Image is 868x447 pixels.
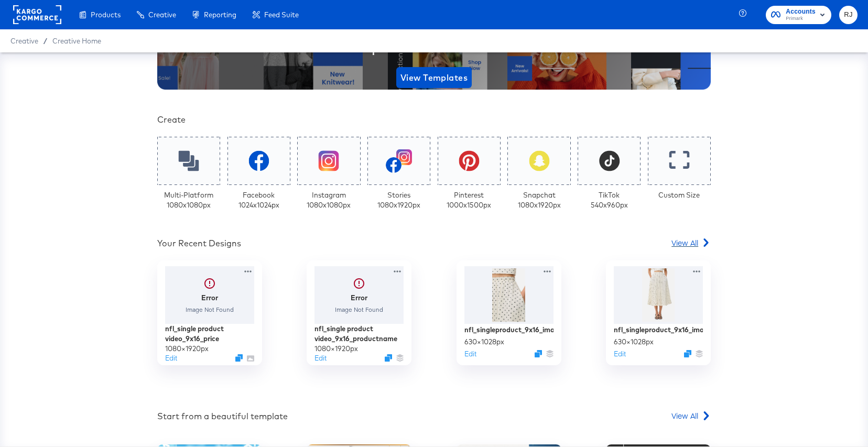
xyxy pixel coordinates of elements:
div: Instagram 1080 x 1080 px [307,190,351,210]
span: View All [671,410,698,421]
div: Pinterest 1000 x 1500 px [447,190,491,210]
span: Reporting [204,10,236,19]
div: Start from a beautiful template [157,410,288,422]
div: ErrorImage Not Foundnfl_single product video_9x16_price1080×1920pxEditDuplicate [157,260,262,365]
button: Edit [614,349,626,359]
button: Edit [314,353,327,363]
button: RJ [839,6,858,24]
button: Edit [464,349,476,359]
div: Facebook 1024 x 1024 px [238,190,279,210]
svg: Duplicate [684,350,691,357]
div: Snapchat 1080 x 1920 px [518,190,561,210]
a: View All [671,237,711,253]
button: View Templates [396,67,472,88]
div: Create [157,114,711,126]
div: 630 × 1028 px [614,337,654,347]
a: Creative Home [52,37,101,45]
div: Stories 1080 x 1920 px [377,190,420,210]
div: 630 × 1028 px [464,337,504,347]
span: Creative [10,37,38,45]
span: / [38,37,52,45]
a: View All [671,410,711,426]
span: Products [91,10,121,19]
div: 1080 × 1920 px [165,344,209,354]
span: View All [671,237,698,248]
div: nfl_singleproduct_9x16_image_3 [464,325,554,335]
div: nfl_single product video_9x16_price [165,324,254,343]
span: RJ [843,9,853,21]
div: nfl_single product video_9x16_productname [314,324,404,343]
span: View Templates [400,70,468,85]
button: AccountsPrimark [766,6,831,24]
svg: Duplicate [385,354,392,362]
span: Feed Suite [264,10,299,19]
span: Primark [786,15,816,23]
div: ErrorImage Not Foundnfl_single product video_9x16_productname1080×1920pxEditDuplicate [307,260,411,365]
div: Custom Size [658,190,700,200]
span: Accounts [786,6,816,17]
button: Edit [165,353,177,363]
svg: Duplicate [535,350,542,357]
div: TikTok 540 x 960 px [591,190,628,210]
div: Your Recent Designs [157,237,241,249]
div: Multi-Platform 1080 x 1080 px [164,190,213,210]
div: 1080 × 1920 px [314,344,358,354]
span: Creative [148,10,176,19]
div: nfl_singleproduct_9x16_image_2630×1028pxEditDuplicate [606,260,711,365]
div: nfl_singleproduct_9x16_image_2 [614,325,703,335]
div: nfl_singleproduct_9x16_image_3630×1028pxEditDuplicate [457,260,561,365]
svg: Duplicate [235,354,243,362]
